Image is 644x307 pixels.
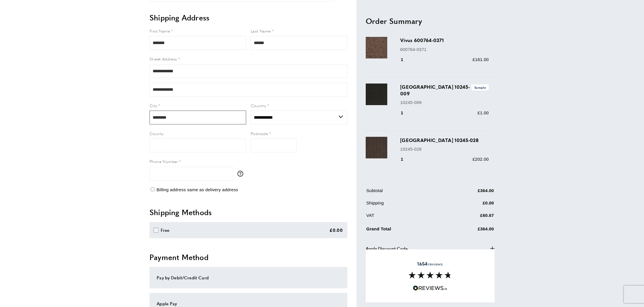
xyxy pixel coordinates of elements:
[409,272,452,278] img: Reviews section
[366,200,443,211] td: Shipping
[149,207,347,217] h2: Shipping Methods
[417,260,428,267] strong: 1654
[149,12,347,23] h2: Shipping Address
[157,300,340,307] div: Apple Pay
[329,227,343,234] div: £0.00
[366,16,494,26] h2: Order Summary
[400,83,489,96] h3: [GEOGRAPHIC_DATA] 10245-009
[473,157,489,162] span: £202.00
[251,130,268,136] span: Postcode
[444,187,494,198] td: £364.00
[471,84,489,90] span: Sample
[151,187,154,191] input: Billing address same as delivery address
[366,37,387,58] img: Vivus 600764-0371
[251,28,271,34] span: Last Name
[400,56,411,63] div: 1
[444,224,494,237] td: £364.00
[366,83,387,105] img: Belfast 10245-009
[366,245,408,252] span: Apply Discount Code
[366,137,387,158] img: Belfast 10245-028
[157,274,340,281] div: Pay by Debit/Credit Card
[237,171,246,177] button: More information
[161,227,170,234] div: Free
[149,252,347,262] h2: Payment Method
[251,103,266,108] span: Country
[400,109,411,116] div: 1
[366,212,443,223] td: VAT
[149,103,157,108] span: City
[400,37,489,43] h3: Vivus 600764-0371
[156,187,238,192] span: Billing address same as delivery address
[400,99,489,106] p: 10245-009
[366,187,443,198] td: Subtotal
[444,212,494,223] td: £60.67
[149,158,178,164] span: Phone Number
[413,285,447,291] img: Reviews.io 5 stars
[478,110,489,115] span: £1.00
[400,137,489,143] h3: [GEOGRAPHIC_DATA] 10245-028
[149,130,163,136] span: County
[444,200,494,211] td: £0.00
[400,46,489,53] p: 600764-0371
[149,28,170,34] span: First Name
[400,156,411,163] div: 1
[366,224,443,237] td: Grand Total
[417,261,443,267] span: reviews
[149,56,177,62] span: Street Address
[400,145,489,152] p: 10245-028
[473,57,489,62] span: £161.00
